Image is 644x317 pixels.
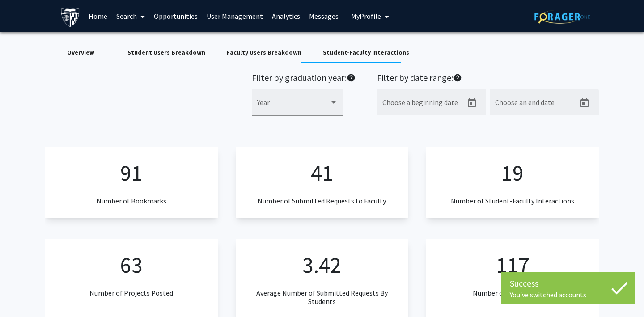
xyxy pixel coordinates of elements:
[377,72,599,85] h2: Filter by date range:
[311,156,333,190] p: 41
[510,290,626,299] div: You've switched accounts
[302,248,341,282] p: 3.42
[351,12,381,21] span: My Profile
[510,277,626,290] div: Success
[120,156,143,190] p: 91
[252,72,356,85] h2: Filter by graduation year:
[258,197,386,205] h3: Number of Submitted Requests to Faculty
[84,0,112,32] a: Home
[323,48,409,57] div: Student-Faculty Interactions
[496,248,530,282] p: 117
[236,147,408,218] app-numeric-analytics: Number of Submitted Requests to Faculty
[120,248,143,282] p: 63
[112,0,149,32] a: Search
[534,10,590,24] img: ForagerOne Logo
[149,0,202,32] a: Opportunities
[473,289,552,297] h3: Number of Messages Sent
[426,147,599,218] app-numeric-analytics: Number of Student-Faculty Interactions
[97,197,166,205] h3: Number of Bookmarks
[250,289,394,306] h3: Average Number of Submitted Requests By Students
[67,48,94,57] div: Overview
[45,147,218,218] app-numeric-analytics: Number of Bookmarks
[127,48,205,57] div: Student Users Breakdown
[463,94,481,112] button: Open calendar
[89,289,173,297] h3: Number of Projects Posted
[227,48,301,57] div: Faculty Users Breakdown
[347,72,356,83] mat-icon: help
[7,277,38,310] iframe: Chat
[451,197,574,205] h3: Number of Student-Faculty Interactions
[501,156,524,190] p: 19
[60,7,80,27] img: Demo University Logo
[267,0,305,32] a: Analytics
[453,72,462,83] mat-icon: help
[305,0,343,32] a: Messages
[202,0,267,32] a: User Management
[576,94,593,112] button: Open calendar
